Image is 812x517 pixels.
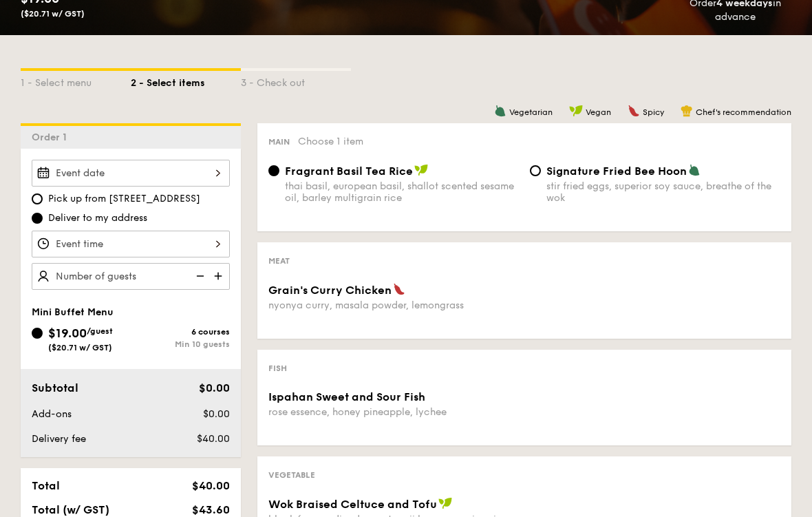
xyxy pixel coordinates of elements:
[32,479,60,492] span: Total
[268,299,519,311] div: nyonya curry, masala powder, lemongrass
[268,137,290,147] span: Main
[586,107,611,117] span: Vegan
[696,107,791,117] span: Chef's recommendation
[569,105,583,117] img: icon-vegan.f8ff3823.svg
[268,470,315,480] span: Vegetable
[203,408,230,420] span: $0.00
[48,211,147,225] span: Deliver to my address
[131,71,241,90] div: 2 - Select items
[199,381,230,394] span: $0.00
[628,105,640,117] img: icon-spicy.37a8142b.svg
[32,328,43,339] input: $19.00/guest($20.71 w/ GST)6 coursesMin 10 guests
[241,71,351,90] div: 3 - Check out
[32,213,43,224] input: Deliver to my address
[48,192,200,206] span: Pick up from [STREET_ADDRESS]
[32,433,86,445] span: Delivery fee
[285,165,413,178] span: Fragrant Basil Tea Rice
[32,503,109,516] span: Total (w/ GST)
[268,165,279,176] input: Fragrant Basil Tea Ricethai basil, european basil, shallot scented sesame oil, barley multigrain ...
[48,343,112,352] span: ($20.71 w/ GST)
[32,193,43,204] input: Pick up from [STREET_ADDRESS]
[32,131,72,143] span: Order 1
[688,164,701,176] img: icon-vegetarian.fe4039eb.svg
[192,503,230,516] span: $43.60
[32,408,72,420] span: Add-ons
[268,390,425,403] span: Ispahan Sweet and Sour Fish
[48,326,87,341] span: $19.00
[546,165,687,178] span: Signature Fried Bee Hoon
[438,497,452,509] img: icon-vegan.f8ff3823.svg
[268,256,290,266] span: Meat
[414,164,428,176] img: icon-vegan.f8ff3823.svg
[131,339,230,349] div: Min 10 guests
[21,9,85,19] span: ($20.71 w/ GST)
[285,180,519,204] div: thai basil, european basil, shallot scented sesame oil, barley multigrain rice
[189,263,209,289] img: icon-reduce.1d2dbef1.svg
[268,363,287,373] span: Fish
[32,263,230,290] input: Number of guests
[131,327,230,337] div: 6 courses
[393,283,405,295] img: icon-spicy.37a8142b.svg
[494,105,506,117] img: icon-vegetarian.fe4039eb.svg
[192,479,230,492] span: $40.00
[643,107,664,117] span: Spicy
[268,498,437,511] span: Wok Braised Celtuce and Tofu
[32,160,230,187] input: Event date
[268,284,392,297] span: Grain's Curry Chicken
[509,107,553,117] span: Vegetarian
[21,71,131,90] div: 1 - Select menu
[87,326,113,336] span: /guest
[32,306,114,318] span: Mini Buffet Menu
[268,406,519,418] div: rose essence, honey pineapple, lychee
[32,381,78,394] span: Subtotal
[197,433,230,445] span: $40.00
[681,105,693,117] img: icon-chef-hat.a58ddaea.svg
[32,231,230,257] input: Event time
[298,136,363,147] span: Choose 1 item
[546,180,780,204] div: stir fried eggs, superior soy sauce, breathe of the wok
[209,263,230,289] img: icon-add.58712e84.svg
[530,165,541,176] input: Signature Fried Bee Hoonstir fried eggs, superior soy sauce, breathe of the wok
